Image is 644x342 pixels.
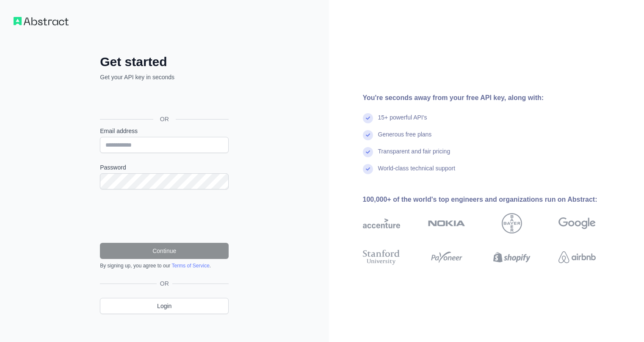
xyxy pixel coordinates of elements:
img: Workflow [14,17,69,25]
a: Terms of Service [171,263,209,269]
div: Generous free plans [378,130,432,147]
img: google [558,213,596,234]
img: check mark [363,130,373,140]
div: By signing up, you agree to our . [100,262,229,269]
button: Continue [100,243,229,259]
label: Password [100,163,229,172]
label: Email address [100,127,229,135]
iframe: reCAPTCHA [100,200,229,233]
iframe: Sign in with Google Button [96,91,231,109]
img: nokia [428,213,465,234]
div: 100,000+ of the world's top engineers and organizations run on Abstract: [363,195,623,205]
img: shopify [493,248,531,267]
img: stanford university [363,248,400,267]
img: bayer [502,213,522,234]
a: Login [100,298,229,314]
div: World-class technical support [378,164,456,181]
div: 15+ powerful API's [378,113,427,130]
div: You're seconds away from your free API key, along with: [363,93,623,103]
span: OR [153,115,176,123]
p: Get your API key in seconds [100,73,229,81]
div: Transparent and fair pricing [378,147,451,164]
img: payoneer [428,248,465,267]
img: check mark [363,147,373,157]
h2: Get started [100,54,229,70]
img: airbnb [558,248,596,267]
img: check mark [363,113,373,123]
span: OR [157,279,172,288]
img: check mark [363,164,373,174]
img: accenture [363,213,400,234]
